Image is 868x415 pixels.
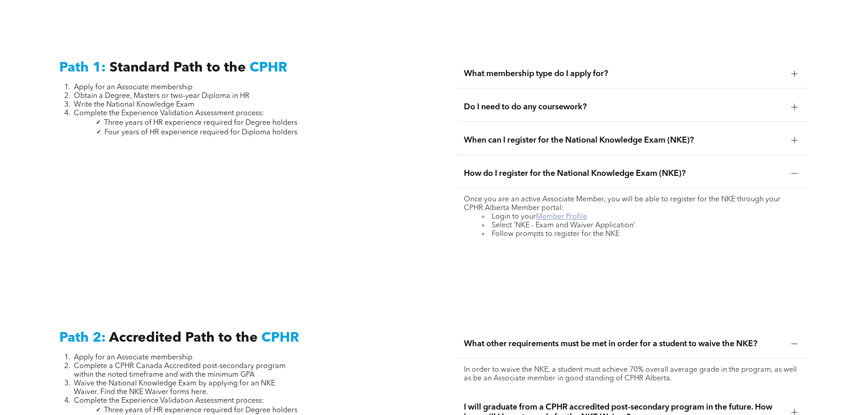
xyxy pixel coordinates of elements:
span: Write the National Knowledge Exam [74,101,194,108]
span: Path 2: [59,331,106,345]
span: CPHR [249,61,287,75]
span: Three years of HR experience required for Degree holders [104,407,297,414]
span: Accredited Path to the [109,331,258,345]
span: Waive the National Knowledge Exam by applying for an NKE Waiver. Find the NKE Waiver forms here. [74,380,275,396]
span: Four years of HR experience required for Diploma holders [104,129,297,136]
span: Apply for an Associate membership [74,84,192,91]
li: Login to your [482,213,801,221]
a: Member Profile [536,213,587,220]
li: Follow prompts to register for the NKE [482,230,801,239]
span: Complete the Experience Validation Assessment process: [74,397,264,405]
span: Standard Path to the [109,61,246,75]
li: Select 'NKE - Exam and Waiver Application' [482,221,801,230]
p: Once you are an active Associate Member, you will be able to register for the NKE through your CP... [464,195,801,213]
p: In order to waive the NKE, a student must achieve 70% overall average grade in the program, as we... [464,366,801,383]
span: What other requirements must be met in order for a student to waive the NKE? [464,339,784,349]
span: Do I need to do any coursework? [464,102,784,112]
span: When can I register for the National Knowledge Exam (NKE)? [464,135,784,145]
span: CPHR [261,331,299,345]
span: What membership type do I apply for? [464,69,784,79]
span: Complete a CPHR Canada Accredited post-secondary program within the noted timeframe and with the ... [74,363,286,379]
span: Obtain a Degree, Masters or two-year Diploma in HR [74,92,249,100]
span: Three years of HR experience required for Degree holders [104,119,297,127]
span: Apply for an Associate membership [74,354,192,361]
span: Complete the Experience Validation Assessment process: [74,110,264,117]
span: Path 1: [59,61,106,75]
span: How do I register for the National Knowledge Exam (NKE)? [464,169,784,179]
